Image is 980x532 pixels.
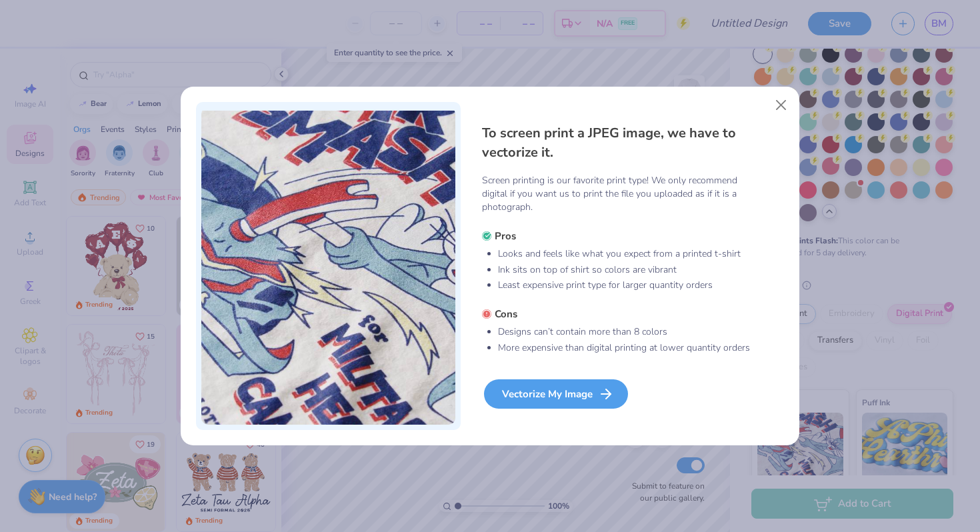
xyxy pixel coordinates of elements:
[498,325,751,339] li: Designs can’t contain more than 8 colors
[482,307,751,321] h5: Cons
[482,174,751,214] p: Screen printing is our favorite print type! We only recommend digital if you want us to print the...
[498,341,751,355] li: More expensive than digital printing at lower quantity orders
[482,229,751,243] h5: Pros
[482,123,751,163] h4: To screen print a JPEG image, we have to vectorize it.
[498,263,751,277] li: Ink sits on top of shirt so colors are vibrant
[498,279,751,292] li: Least expensive print type for larger quantity orders
[769,93,794,118] button: Close
[484,379,628,409] div: Vectorize My Image
[498,247,751,261] li: Looks and feels like what you expect from a printed t-shirt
